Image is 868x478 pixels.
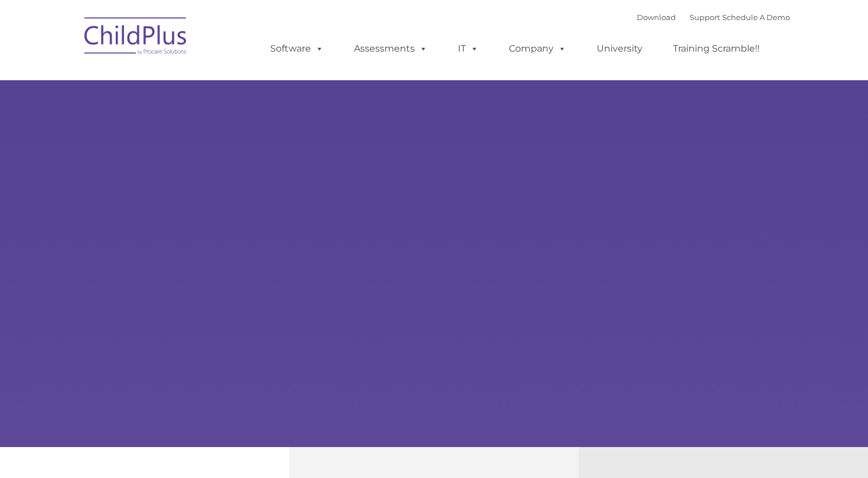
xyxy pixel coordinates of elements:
font: | [637,13,790,22]
a: Download [637,13,676,22]
a: Schedule A Demo [722,13,790,22]
a: Assessments [342,37,439,60]
a: IT [446,37,490,60]
a: Training Scramble!! [661,37,771,60]
a: Company [497,37,578,60]
img: ChildPlus by Procare Solutions [79,9,193,66]
a: Software [259,37,335,60]
a: Support [690,13,720,22]
a: University [585,37,654,60]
